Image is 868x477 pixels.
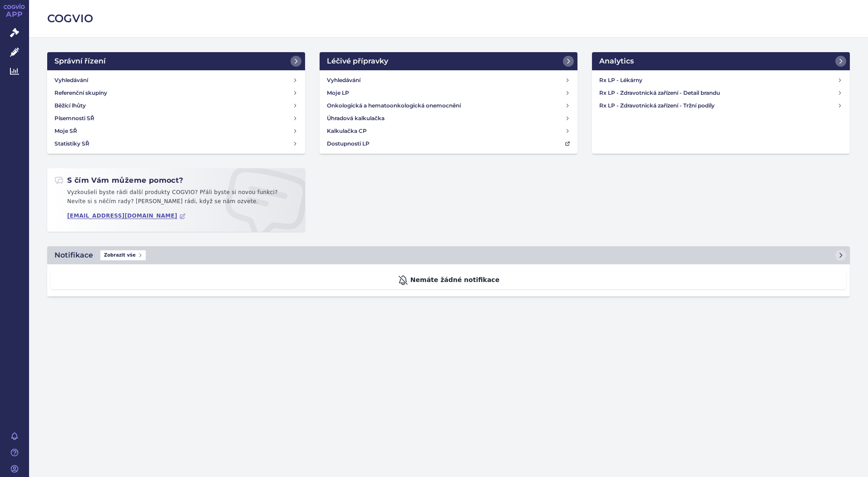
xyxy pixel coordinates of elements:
[54,76,88,85] h4: Vyhledávání
[54,88,107,97] h4: Referenční skupiny
[320,52,577,70] a: Léčivé přípravky
[599,56,634,67] h2: Analytics
[51,112,301,125] a: Písemnosti SŘ
[51,125,301,137] a: Moje SŘ
[323,125,574,137] a: Kalkulačka CP
[323,112,574,125] a: Úhradová kalkulačka
[327,127,367,136] h4: Kalkulačka CP
[599,101,837,110] h4: Rx LP - Zdravotnická zařízení - Tržní podíly
[51,87,301,99] a: Referenční skupiny
[54,250,93,261] h2: Notifikace
[599,76,837,85] h4: Rx LP - Lékárny
[596,87,846,99] a: Rx LP - Zdravotnická zařízení - Detail brandu
[54,56,106,67] h2: Správní řízení
[47,52,305,70] a: Správní řízení
[323,137,574,150] a: Dostupnosti LP
[327,56,388,67] h2: Léčivé přípravky
[67,213,186,219] a: [EMAIL_ADDRESS][DOMAIN_NAME]
[323,87,574,99] a: Moje LP
[327,114,385,123] h4: Úhradová kalkulačka
[596,74,846,87] a: Rx LP - Lékárny
[47,11,850,26] h2: COGVIO
[47,246,850,264] a: NotifikaceZobrazit vše
[51,99,301,112] a: Běžící lhůty
[54,139,89,148] h4: Statistiky SŘ
[323,74,574,87] a: Vyhledávání
[54,188,298,209] p: Vyzkoušeli byste rádi další produkty COGVIO? Přáli byste si novou funkci? Nevíte si s něčím rady?...
[592,52,850,70] a: Analytics
[596,99,846,112] a: Rx LP - Zdravotnická zařízení - Tržní podíly
[323,99,574,112] a: Onkologická a hematoonkologická onemocnění
[51,272,846,289] div: Nemáte žádné notifikace
[599,88,837,97] h4: Rx LP - Zdravotnická zařízení - Detail brandu
[54,114,94,123] h4: Písemnosti SŘ
[327,88,349,97] h4: Moje LP
[327,101,461,110] h4: Onkologická a hematoonkologická onemocnění
[100,250,146,260] span: Zobrazit vše
[54,127,77,136] h4: Moje SŘ
[327,139,370,148] h4: Dostupnosti LP
[327,76,360,85] h4: Vyhledávání
[51,137,301,150] a: Statistiky SŘ
[54,101,86,110] h4: Běžící lhůty
[51,74,301,87] a: Vyhledávání
[54,175,183,185] h2: S čím Vám můžeme pomoct?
